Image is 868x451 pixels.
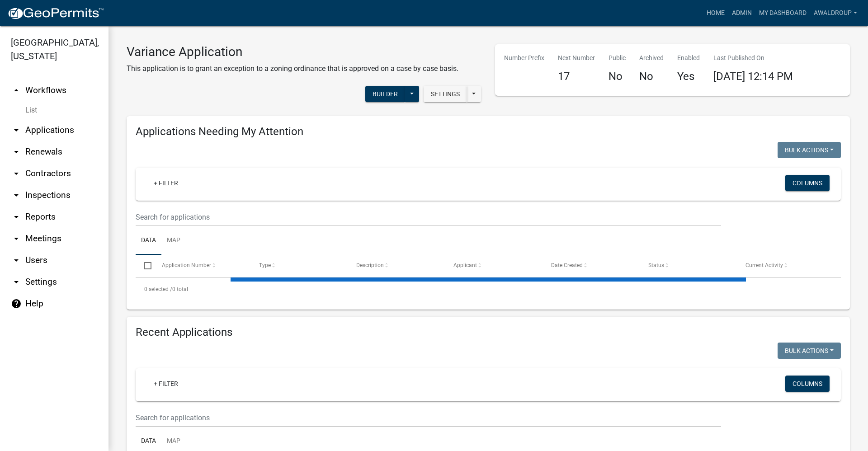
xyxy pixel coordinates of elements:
a: Data [136,226,161,255]
datatable-header-cell: Type [250,255,348,277]
button: Settings [424,86,467,102]
span: Description [356,262,384,268]
a: awaldroup [810,5,861,22]
span: [DATE] 12:14 PM [713,70,793,83]
span: Applicant [453,262,477,268]
button: Bulk Actions [778,142,841,158]
p: Last Published On [713,53,793,63]
h3: Variance Application [127,44,458,60]
i: arrow_drop_up [11,85,22,96]
a: Admin [728,5,755,22]
p: Enabled [677,53,700,63]
a: Map [161,226,186,255]
i: arrow_drop_down [11,168,22,179]
a: + Filter [146,376,185,392]
a: + Filter [146,175,185,191]
span: Status [648,262,664,268]
span: 0 selected / [144,286,172,292]
datatable-header-cell: Select [136,255,153,277]
p: This application is to grant an exception to a zoning ordinance that is approved on a case by cas... [127,63,458,74]
i: arrow_drop_down [11,255,22,266]
div: 0 total [136,278,841,301]
datatable-header-cell: Status [640,255,737,277]
datatable-header-cell: Date Created [542,255,639,277]
span: Type [259,262,271,268]
h4: Yes [677,70,700,83]
i: arrow_drop_down [11,146,22,157]
datatable-header-cell: Current Activity [737,255,834,277]
datatable-header-cell: Application Number [153,255,250,277]
h4: No [639,70,664,83]
a: Home [703,5,728,22]
i: arrow_drop_down [11,190,22,201]
i: arrow_drop_down [11,277,22,287]
h4: 17 [558,70,595,83]
button: Builder [365,86,405,102]
button: Columns [785,376,830,392]
span: Date Created [551,262,583,268]
i: arrow_drop_down [11,125,22,136]
h4: Recent Applications [136,326,841,339]
p: Number Prefix [504,53,544,63]
input: Search for applications [136,409,721,427]
a: My Dashboard [755,5,810,22]
p: Archived [639,53,664,63]
span: Current Activity [745,262,783,268]
i: arrow_drop_down [11,211,22,222]
button: Columns [785,175,830,191]
datatable-header-cell: Applicant [445,255,542,277]
i: help [11,298,22,309]
button: Bulk Actions [778,343,841,359]
input: Search for applications [136,208,721,226]
datatable-header-cell: Description [348,255,445,277]
h4: No [609,70,626,83]
p: Next Number [558,53,595,63]
i: arrow_drop_down [11,233,22,244]
span: Application Number [162,262,211,268]
h4: Applications Needing My Attention [136,125,841,138]
p: Public [609,53,626,63]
